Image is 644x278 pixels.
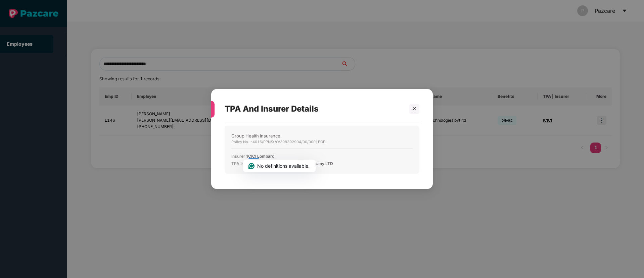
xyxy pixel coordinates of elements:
[241,161,333,166] span: ICICI Lombard General Insurance Company LTD
[231,154,247,159] span: Insurer :
[231,139,413,145] div: Policy No. - 4016/PPN/X/O/398392904/00/000 | EOPI
[225,96,403,122] div: TPA And Insurer Details
[231,161,241,166] span: TPA :
[412,106,417,111] span: close
[247,154,274,159] span: ICICI Lombard
[231,132,413,139] div: Group Health Insurance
